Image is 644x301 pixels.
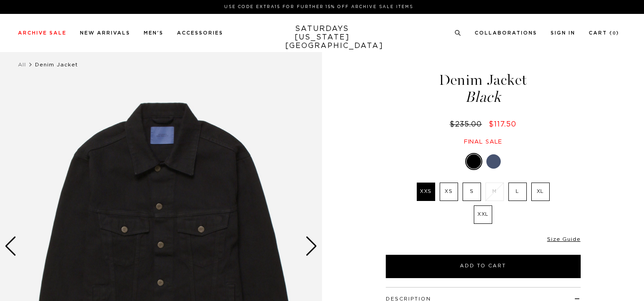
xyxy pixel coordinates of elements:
[80,31,130,35] a: New Arrivals
[474,205,492,224] label: XXL
[589,31,619,35] a: Cart (0)
[305,236,318,256] div: Next slide
[463,183,481,201] label: S
[144,31,163,35] a: Men's
[35,62,78,67] span: Denim Jacket
[18,31,66,35] a: Archive Sale
[547,236,580,242] a: Size Guide
[417,183,435,201] label: XXS
[18,62,26,67] a: All
[489,121,516,128] span: $117.50
[386,255,581,278] button: Add to Cart
[508,183,527,201] label: L
[551,31,575,35] a: Sign In
[384,138,582,146] div: Final sale
[22,4,616,10] p: Use Code EXTRA15 for Further 15% Off Archive Sale Items
[613,31,616,35] small: 0
[177,31,223,35] a: Accessories
[285,25,359,50] a: SATURDAYS[US_STATE][GEOGRAPHIC_DATA]
[475,31,537,35] a: Collaborations
[384,90,582,105] span: Black
[531,183,550,201] label: XL
[450,121,485,128] del: $235.00
[384,73,582,105] h1: Denim Jacket
[440,183,458,201] label: XS
[4,236,17,256] div: Previous slide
